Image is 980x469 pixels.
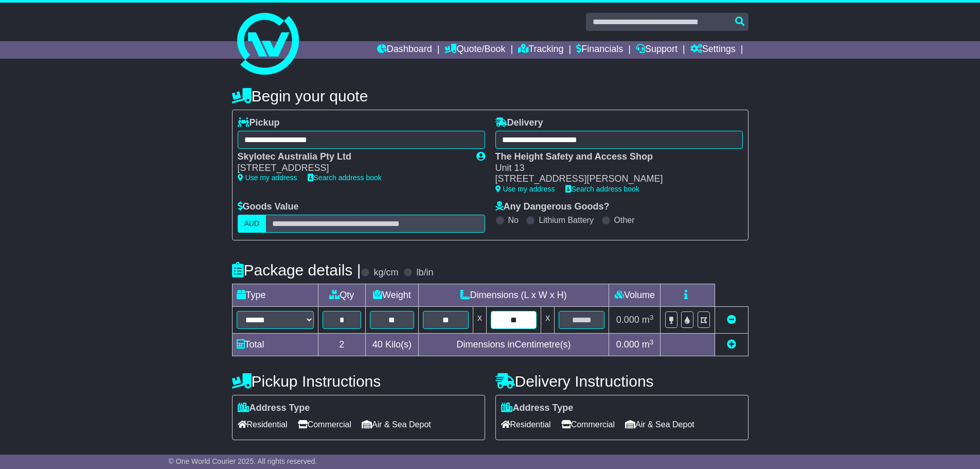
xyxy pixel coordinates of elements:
div: [STREET_ADDRESS][PERSON_NAME] [495,173,733,185]
label: Delivery [495,117,543,129]
td: Type [232,284,318,307]
label: Lithium Battery [539,215,594,225]
a: Search address book [308,173,382,182]
div: Skylotec Australia Pty Ltd [238,151,466,163]
h4: Delivery Instructions [495,373,749,390]
span: Commercial [298,416,351,432]
span: © One World Courier 2025. All rights reserved. [169,457,317,465]
div: [STREET_ADDRESS] [238,163,466,174]
a: Settings [690,41,736,59]
a: Search address book [565,185,639,193]
div: Unit 13 [495,163,733,174]
td: x [473,307,486,334]
a: Use my address [495,185,555,193]
label: kg/cm [373,267,398,279]
a: Use my address [238,173,297,182]
span: m [642,339,654,350]
td: Dimensions in Centimetre(s) [418,334,609,356]
span: Air & Sea Depot [362,416,431,432]
a: Tracking [518,41,563,59]
label: No [508,215,519,225]
a: Remove this item [727,315,736,325]
span: 40 [372,339,383,350]
label: Pickup [238,117,280,129]
span: Air & Sea Depot [625,416,694,432]
a: Add new item [727,339,736,350]
td: Kilo(s) [366,334,419,356]
span: 0.000 [616,339,639,350]
td: Qty [318,284,366,307]
span: 0.000 [616,315,639,325]
td: Total [232,334,318,356]
a: Dashboard [377,41,432,59]
td: x [541,307,555,334]
td: Dimensions (L x W x H) [418,284,609,307]
h4: Package details | [232,262,361,279]
sup: 3 [650,314,654,321]
label: AUD [238,215,266,233]
h4: Begin your quote [232,88,749,105]
label: Any Dangerous Goods? [495,201,610,213]
td: Volume [609,284,661,307]
label: Address Type [501,403,574,414]
label: Other [614,215,635,225]
a: Quote/Book [444,41,505,59]
span: Residential [501,416,551,432]
sup: 3 [650,338,654,346]
td: Weight [366,284,419,307]
a: Financials [576,41,623,59]
label: Goods Value [238,201,299,213]
label: lb/in [416,267,433,279]
span: Residential [238,416,288,432]
div: The Height Safety and Access Shop [495,151,733,163]
td: 2 [318,334,366,356]
h4: Pickup Instructions [232,373,485,390]
span: Commercial [561,416,615,432]
label: Address Type [238,403,310,414]
span: m [642,315,654,325]
a: Support [636,41,678,59]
